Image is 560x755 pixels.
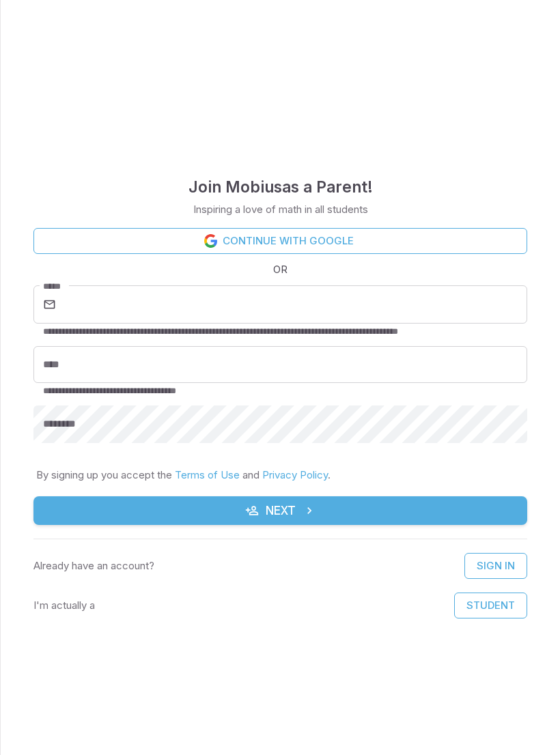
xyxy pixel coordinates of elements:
button: Next [33,496,527,525]
p: I'm actually a [33,598,95,613]
a: Privacy Policy [262,468,328,481]
h4: Join Mobius as a Parent ! [188,175,373,199]
a: Terms of Use [175,468,240,481]
a: Continue with Google [33,228,527,254]
span: OR [270,262,291,277]
p: Inspiring a love of math in all students [193,202,368,217]
p: By signing up you accept the and . [36,468,524,483]
button: Student [454,593,527,618]
p: Already have an account? [33,558,154,573]
a: Sign In [464,553,527,579]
